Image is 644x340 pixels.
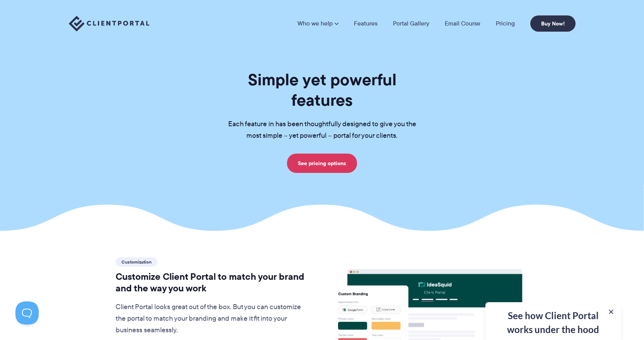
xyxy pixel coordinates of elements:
[393,20,429,27] a: Portal Gallery
[216,118,429,142] p: Each feature in has been thoughtfully designed to give you the most simple – yet powerful – porta...
[116,257,157,267] span: Customization
[530,15,576,32] a: Buy Now!
[354,20,378,27] a: Features
[287,154,357,173] a: See pricing options
[496,20,515,27] a: Pricing
[445,20,480,27] a: Email Course
[15,301,39,325] iframe: Toggle Customer Support
[216,69,429,110] h1: Simple yet powerful features
[297,20,338,27] a: Who we help
[116,301,311,336] p: Client Portal looks great out of the box. But you can customize the portal to match your branding...
[116,271,311,294] h2: Customize Client Portal to match your brand and the way you work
